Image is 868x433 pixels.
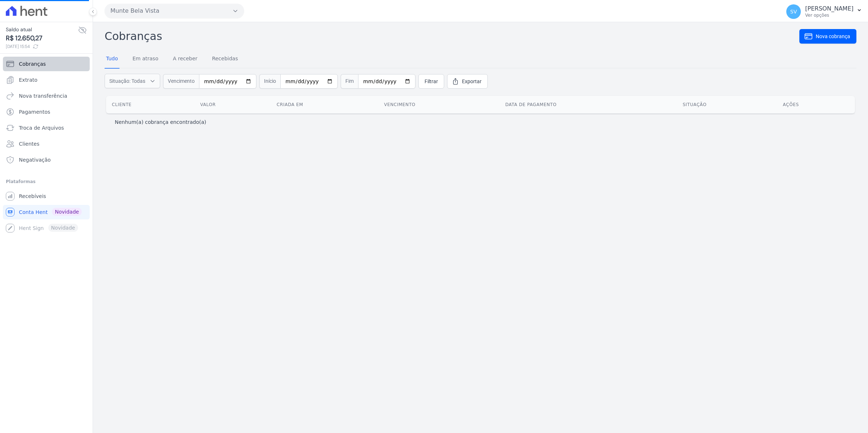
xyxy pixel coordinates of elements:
[106,96,194,113] th: Cliente
[105,50,119,69] a: Tudo
[19,209,48,216] span: Conta Hent
[3,121,90,135] a: Troca de Arquivos
[499,96,677,113] th: Data de pagamento
[6,26,78,33] span: Saldo atual
[19,140,39,147] span: Clientes
[105,4,244,18] button: Munte Bela Vista
[677,96,777,113] th: Situação
[194,96,271,113] th: Valor
[3,89,90,103] a: Nova transferência
[109,77,145,85] span: Situação: Todas
[447,74,488,89] a: Exportar
[805,12,853,18] p: Ver opções
[6,33,78,43] span: R$ 12.650,27
[52,208,82,216] span: Novidade
[271,96,378,113] th: Criada em
[19,156,51,163] span: Negativação
[780,1,868,22] button: SV [PERSON_NAME] Ver opções
[3,73,90,87] a: Extrato
[425,78,438,85] span: Filtrar
[19,76,37,84] span: Extrato
[105,28,799,44] h2: Cobranças
[3,153,90,167] a: Negativação
[418,74,444,89] a: Filtrar
[799,29,856,44] a: Nova cobrança
[6,177,87,186] div: Plataformas
[19,92,67,100] span: Nova transferência
[115,118,206,126] p: Nenhum(a) cobrança encontrado(a)
[6,57,87,235] nav: Sidebar
[131,50,160,69] a: Em atraso
[3,205,90,219] a: Conta Hent Novidade
[341,74,358,89] span: Fim
[462,78,482,85] span: Exportar
[3,189,90,203] a: Recebíveis
[19,108,50,116] span: Pagamentos
[790,9,797,14] span: SV
[171,50,199,69] a: A receber
[163,74,199,89] span: Vencimento
[105,74,160,88] button: Situação: Todas
[211,50,240,69] a: Recebidas
[19,124,64,131] span: Troca de Arquivos
[378,96,499,113] th: Vencimento
[19,193,46,200] span: Recebíveis
[3,105,90,119] a: Pagamentos
[3,57,90,71] a: Cobranças
[6,43,78,50] span: [DATE] 15:54
[19,60,46,68] span: Cobranças
[805,5,853,12] p: [PERSON_NAME]
[777,96,855,113] th: Ações
[3,137,90,151] a: Clientes
[259,74,280,89] span: Início
[816,33,850,40] span: Nova cobrança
